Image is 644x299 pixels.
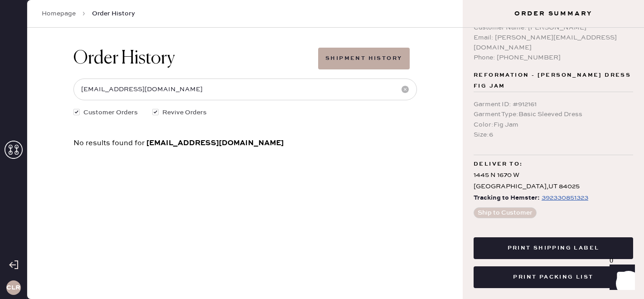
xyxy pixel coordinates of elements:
[474,130,633,140] div: Size : 6
[29,147,78,159] th: ID
[463,9,644,18] h3: Order Summary
[474,170,633,192] div: 1445 N 1670 W [GEOGRAPHIC_DATA] , UT 84025
[582,159,613,171] td: 1
[601,258,640,297] iframe: Front Chat
[474,109,633,119] div: Garment Type : Basic Sleeved Dress
[474,33,633,53] div: Email: [PERSON_NAME][EMAIL_ADDRESS][DOMAIN_NAME]
[73,139,417,147] div: No results found for
[6,284,20,291] h3: CLR
[474,99,633,109] div: Garment ID : # 912161
[474,53,633,63] div: Phone: [PHONE_NUMBER]
[474,120,633,130] div: Color : Fig Jam
[474,237,633,259] button: Print Shipping Label
[474,207,537,218] button: Ship to Customer
[318,48,409,69] button: Shipment History
[582,147,613,159] th: QTY
[474,192,540,204] span: Tracking to Hemster:
[474,243,633,252] a: Print Shipping Label
[162,108,207,118] span: Revive Orders
[29,90,613,101] div: Customer information
[73,78,417,100] input: Search by order number, customer name, email or phone number
[474,159,523,170] span: Deliver to:
[78,147,582,159] th: Description
[78,159,582,171] td: Basic Sleeved Dress - Reformation - [PERSON_NAME] Dress Fig Jam - Size: 6
[474,23,633,33] div: Customer Name: [PERSON_NAME]
[29,159,78,171] td: 912161
[73,48,175,69] h1: Order History
[92,9,135,18] span: Order History
[540,192,588,204] a: 392330851323
[29,66,613,77] div: Order # 81808
[542,192,588,203] div: https://www.fedex.com/apps/fedextrack/?tracknumbers=392330851323&cntry_code=US
[474,70,633,92] span: Reformation - [PERSON_NAME] Dress Fig Jam
[146,138,284,147] span: [EMAIL_ADDRESS][DOMAIN_NAME]
[42,9,76,18] a: Homepage
[29,55,613,66] div: Packing list
[29,101,613,134] div: # 88686 [PERSON_NAME] [PERSON_NAME] [EMAIL_ADDRESS][DOMAIN_NAME]
[83,108,138,118] span: Customer Orders
[474,266,633,288] button: Print Packing List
